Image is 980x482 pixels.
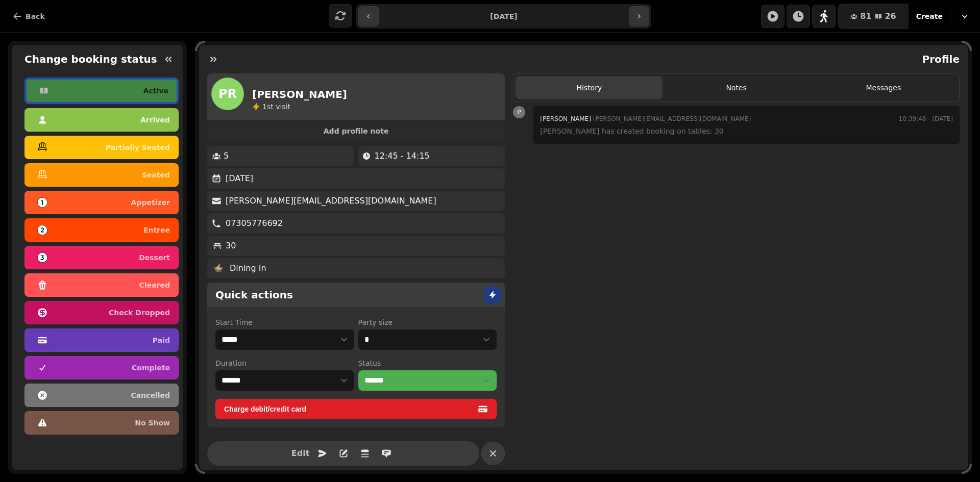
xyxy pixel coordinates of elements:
[267,103,276,111] span: st
[262,103,267,111] span: 1
[132,364,170,371] p: complete
[24,356,179,379] button: complete
[885,12,896,20] span: 26
[295,449,307,458] span: Edit
[106,144,170,151] p: partially seated
[24,78,179,104] button: active
[153,337,170,344] p: paid
[24,328,179,352] button: paid
[358,317,497,327] label: Party size
[140,116,170,123] p: arrived
[226,240,236,252] p: 30
[131,199,170,206] p: appetizer
[215,288,293,302] h2: Quick actions
[143,87,168,94] p: active
[24,191,179,214] button: appetizer
[663,76,810,99] button: Notes
[262,102,290,112] p: visit
[139,282,170,289] p: cleared
[131,392,170,399] p: cancelled
[26,13,45,20] span: Back
[518,109,521,115] span: P
[24,163,179,187] button: seated
[213,262,224,274] p: 🍲
[226,172,253,185] p: [DATE]
[215,317,354,327] label: Start Time
[4,6,53,27] button: Back
[215,399,497,419] button: Charge debit/credit card
[358,358,497,368] label: Status
[810,76,957,99] button: Messages
[838,4,909,29] button: 8126
[215,358,354,368] label: Duration
[24,218,179,242] button: entree
[540,115,591,122] span: [PERSON_NAME]
[540,113,751,125] div: [PERSON_NAME][EMAIL_ADDRESS][DOMAIN_NAME]
[109,309,170,316] p: check dropped
[540,125,953,137] p: [PERSON_NAME] has created booking on tables: 30
[226,195,436,207] p: [PERSON_NAME][EMAIL_ADDRESS][DOMAIN_NAME]
[252,87,347,102] h2: [PERSON_NAME]
[218,88,237,100] span: PR
[224,405,476,413] span: Charge debit/credit card
[24,384,179,407] button: cancelled
[516,76,663,99] button: History
[20,52,157,66] h2: Change booking status
[142,171,170,179] p: seated
[24,273,179,297] button: cleared
[24,108,179,132] button: arrived
[290,443,311,464] button: Edit
[375,150,430,162] p: 12:45 - 14:15
[860,12,871,20] span: 81
[24,411,179,435] button: no show
[135,419,170,426] p: no show
[24,301,179,324] button: check dropped
[226,217,283,230] p: 07305776692
[24,246,179,269] button: dessert
[143,226,170,234] p: entree
[908,4,951,29] button: Create
[139,254,170,261] p: dessert
[24,136,179,159] button: partially seated
[916,13,943,20] span: Create
[899,113,953,125] time: 10:39:48 - [DATE]
[211,124,501,138] button: Add profile note
[219,128,493,135] span: Add profile note
[918,52,960,66] h2: Profile
[224,150,229,162] p: 5
[230,262,266,274] p: Dining In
